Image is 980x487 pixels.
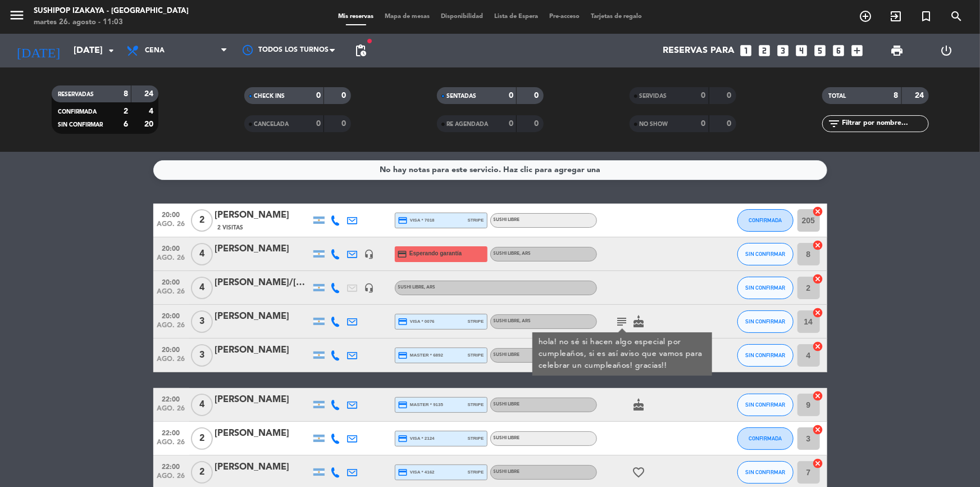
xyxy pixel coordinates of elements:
span: CHECK INS [254,93,285,99]
div: [PERSON_NAME] [215,343,311,358]
span: fiber_manual_record [366,38,373,44]
span: SIN CONFIRMAR [745,318,785,324]
span: SIN CONFIRMAR [58,122,103,128]
strong: 2 [124,107,128,115]
span: NO SHOW [640,121,668,127]
i: credit_card [398,350,408,360]
span: 20:00 [157,275,185,288]
strong: 24 [915,92,926,100]
span: SUSHI LIBRE [494,436,520,440]
i: headset_mic [364,283,375,293]
strong: 8 [894,92,899,100]
span: 22:00 [157,459,185,472]
span: 22:00 [157,392,185,405]
strong: 0 [316,92,321,100]
span: stripe [468,318,484,325]
span: Mapa de mesas [379,13,435,20]
span: Mis reservas [332,13,379,20]
strong: 6 [124,120,128,128]
span: ago. 26 [157,355,185,368]
button: menu [8,7,25,28]
span: ago. 26 [157,472,185,485]
span: ago. 26 [157,322,185,335]
i: credit_card [398,215,408,226]
span: SERVIDAS [640,93,667,99]
span: Lista de Espera [489,13,544,20]
button: CONFIRMADA [737,209,794,232]
span: RE AGENDADA [447,121,489,127]
strong: 0 [509,120,513,128]
button: SIN CONFIRMAR [737,394,794,416]
strong: 20 [144,120,156,128]
span: stripe [468,435,484,442]
div: LOG OUT [922,34,972,67]
span: 20:00 [157,309,185,322]
span: Cena [145,47,165,55]
div: [PERSON_NAME] [215,426,311,441]
span: Tarjetas de regalo [585,13,648,20]
div: Sushipop Izakaya - [GEOGRAPHIC_DATA] [34,6,189,17]
button: SIN CONFIRMAR [737,243,794,265]
strong: 0 [341,120,348,128]
strong: 0 [534,92,541,100]
i: power_settings_new [940,44,954,57]
strong: 0 [701,120,706,128]
button: SIN CONFIRMAR [737,310,794,333]
span: 3 [191,344,213,367]
span: Esperando garantía [409,249,462,258]
strong: 0 [534,120,541,128]
i: credit_card [398,317,408,327]
span: ago. 26 [157,439,185,452]
span: SIN CONFIRMAR [745,251,785,257]
strong: 0 [509,92,513,100]
span: SIN CONFIRMAR [745,469,785,475]
i: headset_mic [364,249,375,259]
span: CONFIRMADA [58,109,97,115]
span: 2 [191,427,213,450]
strong: 0 [727,120,733,128]
span: print [890,44,904,57]
i: cancel [813,240,824,251]
span: visa * 4162 [398,467,435,477]
span: SUSHI LIBRE [398,285,436,290]
i: search [950,10,963,23]
div: [PERSON_NAME]/[PERSON_NAME] [215,276,311,290]
i: looks_two [757,43,772,58]
span: 22:00 [157,426,185,439]
span: CANCELADA [254,121,289,127]
span: 4 [191,277,213,299]
i: subject [616,315,629,328]
span: , ARS [520,319,531,323]
span: 4 [191,394,213,416]
button: SIN CONFIRMAR [737,344,794,367]
i: cancel [813,273,824,285]
strong: 0 [701,92,706,100]
span: SUSHI LIBRE [494,251,531,256]
span: 2 Visitas [218,223,244,232]
span: SUSHI LIBRE [494,470,520,474]
span: SIN CONFIRMAR [745,285,785,291]
i: filter_list [828,117,841,130]
i: cancel [813,206,824,217]
button: SIN CONFIRMAR [737,461,794,484]
span: , ARS [425,285,436,290]
span: CONFIRMADA [749,217,782,223]
span: , ARS [520,251,531,256]
input: Filtrar por nombre... [841,118,928,130]
i: looks_6 [831,43,846,58]
div: hola! no sé si hacen algo especial por cumpleaños, si es así aviso que vamos para celebrar un cum... [538,336,706,372]
span: 2 [191,461,213,484]
i: looks_4 [794,43,809,58]
i: cancel [813,341,824,352]
i: favorite_border [632,466,646,479]
span: SIN CONFIRMAR [745,352,785,358]
div: [PERSON_NAME] [215,309,311,324]
i: cancel [813,458,824,469]
span: CONFIRMADA [749,435,782,441]
i: credit_card [398,249,408,259]
i: cake [632,315,646,328]
span: SENTADAS [447,93,477,99]
span: master * 9135 [398,400,444,410]
span: TOTAL [829,93,846,99]
i: credit_card [398,434,408,444]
